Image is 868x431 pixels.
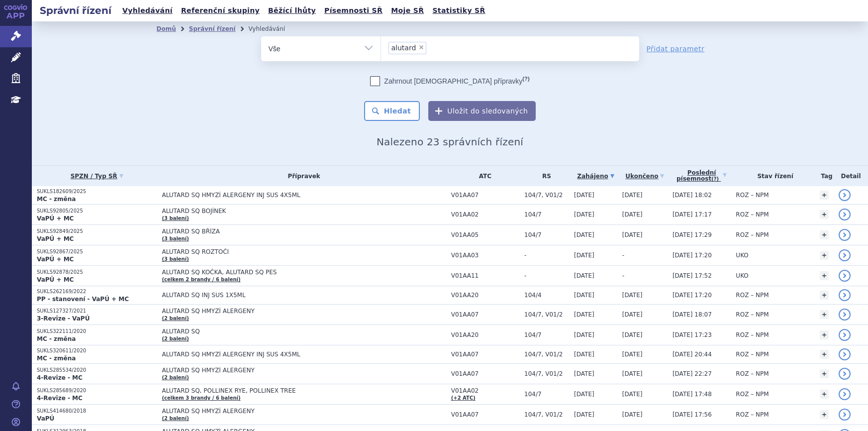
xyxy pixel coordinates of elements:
span: [DATE] [622,370,643,377]
span: [DATE] [574,272,594,279]
span: 104/7 [524,231,569,238]
p: SUKLS182609/2025 [37,188,157,195]
a: + [820,291,829,300]
span: [DATE] [574,391,594,398]
a: (2 balení) [162,336,189,341]
strong: MC - změna [37,355,76,362]
span: [DATE] 17:17 [673,211,712,218]
span: [DATE] 20:44 [673,351,712,358]
strong: MC - změna [37,196,76,203]
span: [DATE] 17:20 [673,292,712,299]
span: alutard [391,44,416,51]
span: [DATE] [622,411,643,418]
a: Písemnosti SŘ [321,4,386,17]
a: + [820,310,829,319]
strong: VaPÚ + MC [37,235,74,242]
span: 104/7, V01/2 [524,370,569,377]
span: [DATE] [574,292,594,299]
span: 104/7, V01/2 [524,311,569,318]
span: [DATE] [574,311,594,318]
a: Zahájeno [574,169,617,183]
p: SUKLS92867/2025 [37,248,157,255]
a: + [820,191,829,200]
a: detail [839,229,851,241]
span: Nalezeno 23 správních řízení [377,136,523,148]
span: [DATE] [622,311,643,318]
span: [DATE] [622,211,643,218]
strong: VaPÚ [37,415,54,422]
span: ALUTARD SQ [162,328,410,335]
span: V01AA02 [451,211,519,218]
abbr: (?) [711,176,719,182]
span: × [418,44,424,50]
span: V01AA05 [451,231,519,238]
a: (celkem 2 brandy / 6 balení) [162,277,240,282]
abbr: (?) [522,76,529,82]
a: Vyhledávání [119,4,176,17]
span: [DATE] 18:02 [673,192,712,199]
th: Tag [815,166,834,186]
span: ROZ – NPM [736,192,769,199]
span: 104/7 [524,211,569,218]
th: ATC [446,166,519,186]
span: ROZ – NPM [736,231,769,238]
span: - [524,272,569,279]
span: [DATE] [574,211,594,218]
span: 104/7 [524,391,569,398]
span: V01AA11 [451,272,519,279]
a: detail [839,368,851,380]
span: [DATE] [622,192,643,199]
span: [DATE] [622,391,643,398]
p: SUKLS285534/2020 [37,367,157,374]
a: Přidat parametr [647,44,705,54]
span: [DATE] 18:07 [673,311,712,318]
a: Domů [157,25,176,32]
span: 104/7 [524,331,569,338]
strong: VaPÚ + MC [37,215,74,222]
span: ALUTARD SQ ROZTOČI [162,248,410,255]
a: + [820,271,829,280]
span: ROZ – NPM [736,370,769,377]
span: ALUTARD SQ, POLLINEX RYE, POLLINEX TREE [162,387,410,394]
a: + [820,369,829,378]
a: + [820,410,829,419]
span: ROZ – NPM [736,411,769,418]
span: [DATE] [574,231,594,238]
span: V01AA07 [451,370,519,377]
li: Vyhledávání [248,21,298,36]
span: [DATE] 17:20 [673,252,712,259]
strong: VaPÚ + MC [37,276,74,283]
span: [DATE] [574,411,594,418]
span: ROZ – NPM [736,351,769,358]
a: Moje SŘ [388,4,427,17]
th: Detail [834,166,868,186]
a: + [820,330,829,339]
p: SUKLS92805/2025 [37,208,157,215]
span: ALUTARD SQ INJ SUS 1X5ML [162,292,410,299]
p: SUKLS322111/2020 [37,328,157,335]
th: RS [519,166,569,186]
a: detail [839,209,851,220]
span: [DATE] [574,331,594,338]
a: detail [839,289,851,301]
a: (+2 ATC) [451,395,476,401]
span: 104/7, V01/2 [524,411,569,418]
span: 104/4 [524,292,569,299]
span: V01AA20 [451,292,519,299]
span: V01AA20 [451,331,519,338]
a: detail [839,329,851,341]
a: Referenční skupiny [178,4,263,17]
span: - [622,272,624,279]
strong: 4-Revize - MC [37,374,83,381]
p: SUKLS285689/2020 [37,387,157,394]
span: [DATE] 17:48 [673,391,712,398]
a: (3 balení) [162,256,189,262]
strong: 4-Revize - MC [37,395,83,402]
a: (3 balení) [162,236,189,241]
span: V01AA07 [451,351,519,358]
span: [DATE] [622,231,643,238]
a: detail [839,348,851,360]
a: detail [839,270,851,282]
p: SUKLS262169/2022 [37,288,157,295]
span: 104/7, V01/2 [524,192,569,199]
